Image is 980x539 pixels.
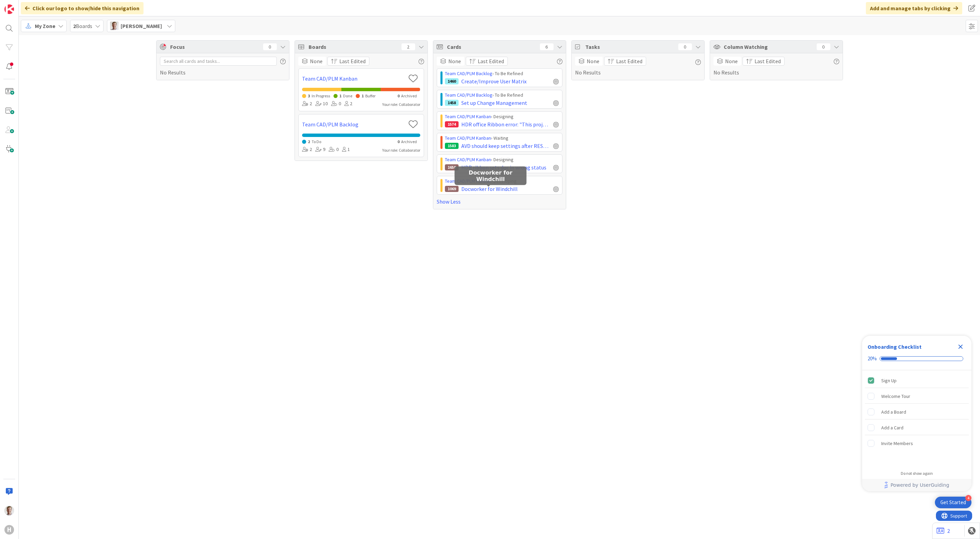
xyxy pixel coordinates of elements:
[881,392,910,400] div: Welcome Tour
[868,356,877,362] div: 20%
[461,163,546,171] span: HDR ribbon sets doc in wrong status
[315,100,328,108] div: 10
[865,420,969,435] div: Add a Card is incomplete.
[343,93,352,98] span: Done
[4,506,14,515] img: BO
[445,113,491,120] a: Team CAD/PLM Kanban
[21,2,144,14] div: Click our logo to show/hide this navigation
[445,70,492,77] a: Team CAD/PLM Backlog
[817,43,830,50] div: 0
[445,178,559,185] div: › Developing
[401,139,417,144] span: Archived
[868,343,922,351] div: Onboarding Checklist
[604,57,646,66] button: Last Edited
[866,479,968,491] a: Powered by UserGuiding
[447,43,536,51] span: Cards
[458,169,524,182] h5: Docworker for Windchill
[881,376,897,385] div: Sign Up
[445,100,459,106] div: 1458
[302,146,312,153] div: 2
[315,146,325,153] div: 9
[461,77,527,85] span: Create/Improve User Matrix
[445,156,559,163] div: › Designing
[461,142,550,150] span: AVD should keep settings after RESTART
[331,100,341,108] div: 0
[445,135,559,142] div: › Waiting
[437,197,562,206] a: Show Less
[170,43,258,51] span: Focus
[935,497,971,508] div: Open Get Started checklist, remaining modules: 4
[478,57,504,65] span: Last Edited
[445,178,491,184] a: Team CAD/PLM Kanban
[445,121,459,127] div: 1574
[754,57,781,65] span: Last Edited
[881,439,913,447] div: Invite Members
[4,4,14,14] img: Visit kanbanzone.com
[342,146,350,153] div: 1
[865,389,969,404] div: Welcome Tour is incomplete.
[382,147,420,153] div: Your role: Collaborator
[445,92,492,98] a: Team CAD/PLM Backlog
[868,356,966,362] div: Checklist progress: 20%
[302,74,406,83] a: Team CAD/PLM Kanban
[365,93,376,98] span: Buffer
[865,436,969,451] div: Invite Members is incomplete.
[121,22,162,30] span: [PERSON_NAME]
[445,70,559,77] div: › To Be Refined
[901,471,933,476] div: Do not show again
[585,43,675,51] span: Tasks
[312,93,330,98] span: In Progress
[397,93,399,98] span: 0
[890,481,949,489] span: Powered by UserGuiding
[881,408,906,416] div: Add a Board
[881,424,903,432] div: Add a Card
[73,23,76,29] b: 2
[862,479,971,491] div: Footer
[401,93,417,98] span: Archived
[862,370,971,466] div: Checklist items
[575,57,701,77] div: No Results
[73,22,92,30] span: Boards
[445,78,459,84] div: 1460
[866,2,962,14] div: Add and manage tabs by clicking
[616,57,642,65] span: Last Edited
[310,57,323,65] span: None
[865,404,969,419] div: Add a Board is incomplete.
[445,143,459,149] div: 1583
[401,43,415,50] div: 2
[955,341,966,352] div: Close Checklist
[35,22,55,30] span: My Zone
[865,373,969,388] div: Sign Up is complete.
[461,185,518,193] span: Docworker for Windchill
[466,57,508,66] button: Last Edited
[160,57,286,77] div: No Results
[461,120,550,128] span: HDR office Ribbon error: "This project is not available in HDR. Please contact the administrator ...
[713,57,839,77] div: No Results
[110,22,119,30] img: BO
[160,57,277,66] input: Search all cards and tasks...
[862,336,971,491] div: Checklist Container
[263,43,277,50] div: 0
[344,100,352,108] div: 2
[445,113,559,120] div: › Designing
[965,495,971,501] div: 4
[448,57,461,65] span: None
[308,139,310,144] span: 2
[445,186,459,192] div: 1069
[308,93,310,98] span: 3
[678,43,692,50] div: 0
[312,139,321,144] span: To Do
[309,43,398,51] span: Boards
[937,527,950,535] a: 2
[339,93,341,98] span: 1
[382,101,420,108] div: Your role: Collaborator
[362,93,364,98] span: 1
[397,139,399,144] span: 0
[743,57,785,66] button: Last Edited
[445,164,459,170] div: 1659
[302,120,406,128] a: Team CAD/PLM Backlog
[329,146,339,153] div: 0
[461,99,527,107] span: Set up Change Management
[14,1,31,9] span: Support
[445,92,559,99] div: › To Be Refined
